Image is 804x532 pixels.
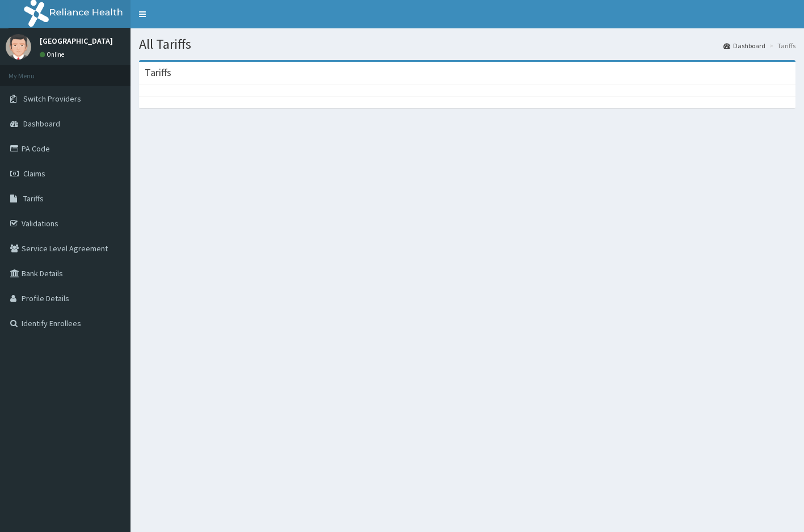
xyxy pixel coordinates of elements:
li: Tariffs [767,41,795,50]
h1: All Tariffs [139,37,795,52]
span: Dashboard [23,119,60,129]
a: Online [40,50,67,58]
span: Claims [23,168,45,179]
p: [GEOGRAPHIC_DATA] [40,37,113,45]
span: Switch Providers [23,94,81,104]
img: User Image [6,34,31,60]
a: Dashboard [723,41,765,50]
h3: Tariffs [145,67,171,78]
span: Tariffs [23,193,44,204]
